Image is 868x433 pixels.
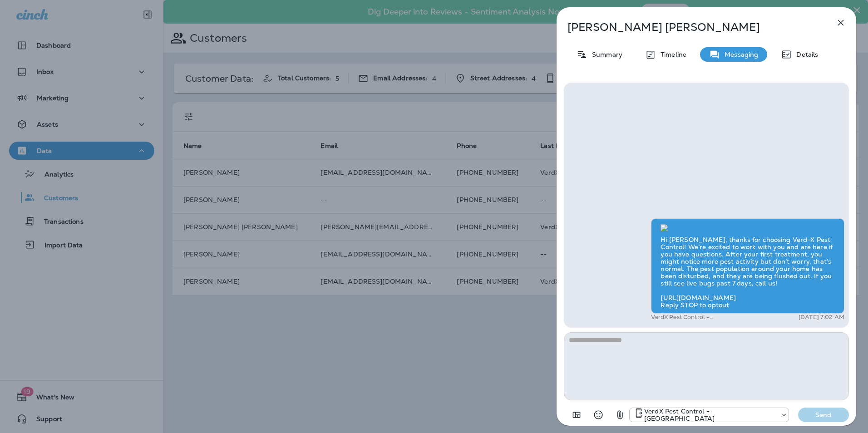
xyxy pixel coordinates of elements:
[720,51,758,58] p: Messaging
[567,21,815,34] p: [PERSON_NAME] [PERSON_NAME]
[661,224,668,231] img: twilio-download
[567,406,586,424] button: Add in a premade template
[589,406,607,424] button: Select an emoji
[792,51,818,58] p: Details
[630,408,789,422] div: +1 (770) 758-7657
[587,51,622,58] p: Summary
[651,218,844,314] div: Hi [PERSON_NAME], thanks for choosing Verd-X Pest Control! We’re excited to work with you and are...
[651,314,767,321] p: VerdX Pest Control - [GEOGRAPHIC_DATA]
[644,408,776,422] p: VerdX Pest Control - [GEOGRAPHIC_DATA]
[656,51,686,58] p: Timeline
[799,314,844,321] p: [DATE] 7:02 AM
